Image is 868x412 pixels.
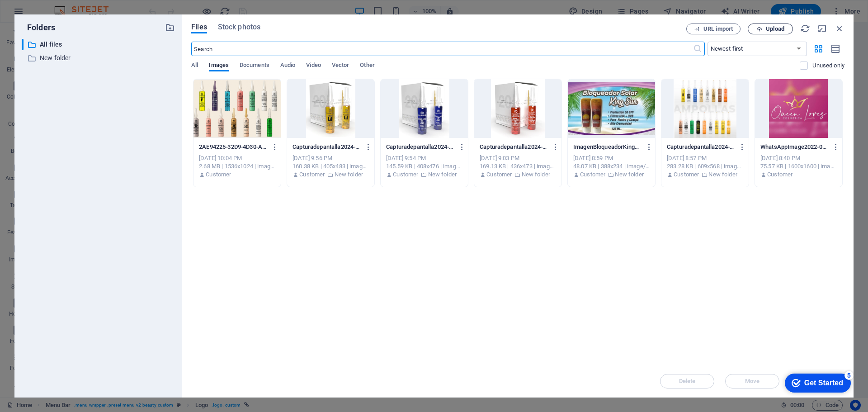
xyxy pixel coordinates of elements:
[332,60,349,72] span: Vector
[748,24,793,34] button: Upload
[5,5,71,24] div: Get Started 5 items remaining, 0% complete
[800,24,810,33] i: Reload
[386,143,454,151] p: Capturadepantalla2024-02-22191056-NH09yX0sIAnIYfg8dDfJhg.png
[760,143,828,151] p: WhatsAppImage2022-03-04at1.52.33PM-_Rg7VoL3RMJqGdJGf78eKQ.jpeg
[165,23,175,33] i: Create new folder
[199,154,275,162] div: [DATE] 10:04 PM
[335,170,363,179] p: New folder
[573,143,641,151] p: ImagenBloqueadorKingSun-Qp98ZZdQWz57hb-b9zK5fg.jpg
[292,154,369,162] div: [DATE] 9:56 PM
[360,60,374,72] span: Other
[299,170,325,179] p: Customer
[760,162,837,170] div: 75.57 KB | 1600x1600 | image/jpeg
[386,170,462,179] div: By: Customer | Folder: New folder
[674,170,699,179] p: Customer
[209,60,229,72] span: Images
[393,170,418,179] p: Customer
[486,170,512,179] p: Customer
[615,170,643,179] p: New folder
[667,162,743,170] div: 283.28 KB | 609x568 | image/png
[40,53,158,63] p: New folder
[65,2,74,11] div: 5
[573,170,650,179] div: By: Customer | Folder: New folder
[199,143,267,151] p: 2AE94225-32D9-4D30-ADDD-7C46300344DD-ZN7Y9O4QesW1J0u0XN9Zzg.png
[386,154,462,162] div: [DATE] 9:54 PM
[191,60,198,72] span: All
[667,170,743,179] div: By: Customer | Folder: New folder
[703,26,733,32] span: URL import
[760,154,837,162] div: [DATE] 8:40 PM
[40,39,158,50] p: All files
[292,170,369,179] div: By: Customer | Folder: New folder
[580,170,605,179] p: Customer
[573,154,650,162] div: [DATE] 8:59 PM
[206,170,231,179] p: Customer
[292,143,360,151] p: Capturadepantalla2024-02-22191118-O5X-Ai7LkRaflFaTY5Pv5A.png
[199,162,275,170] div: 2.68 MB | 1536x1024 | image/png
[240,60,269,72] span: Documents
[22,22,55,33] p: Folders
[306,60,321,72] span: Video
[191,22,207,33] span: Files
[767,170,793,179] p: Customer
[428,170,457,179] p: New folder
[280,60,295,72] span: Audio
[480,143,547,151] p: Capturadepantalla2024-02-22191421-o4f4PoRi9EulvcLDMiKOKA.png
[22,39,24,50] div: ​
[386,162,462,170] div: 145.59 KB | 408x476 | image/png
[24,10,63,18] div: Get Started
[835,24,844,33] i: Close
[480,170,556,179] div: By: Customer | Folder: New folder
[708,170,737,179] p: New folder
[218,22,260,33] span: Stock photos
[292,162,369,170] div: 160.38 KB | 405x483 | image/png
[667,154,743,162] div: [DATE] 8:57 PM
[573,162,650,170] div: 48.07 KB | 388x234 | image/jpeg
[191,42,693,56] input: Search
[22,52,175,64] div: New folder
[812,62,844,70] p: Displays only files that are not in use on the website. Files added during this session can still...
[667,143,735,151] p: Capturadepantalla2024-02-22192703-H8c91r0Z0ryo5E1sEFQ70w.png
[817,24,827,33] i: Minimize
[766,26,784,32] span: Upload
[686,24,741,34] button: URL import
[480,162,556,170] div: 169.13 KB | 436x473 | image/png
[522,170,550,179] p: New folder
[480,154,556,162] div: [DATE] 9:03 PM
